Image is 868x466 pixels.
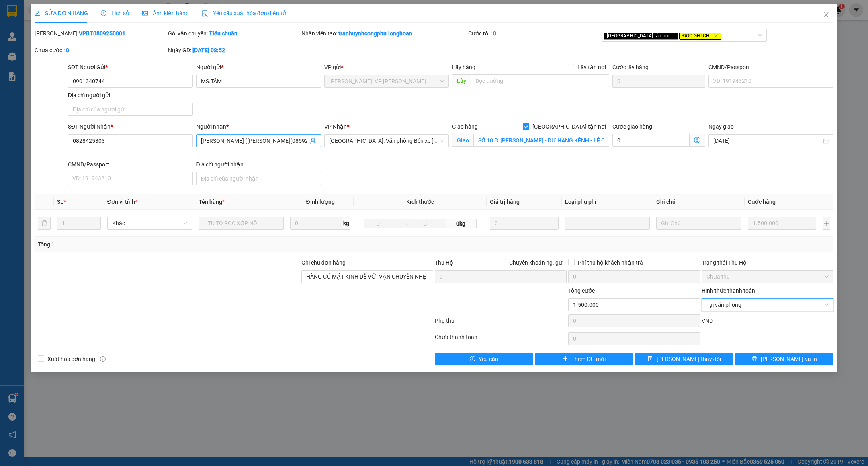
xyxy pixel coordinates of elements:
[142,10,148,16] span: picture
[714,34,718,38] span: close
[823,12,829,18] span: close
[648,356,653,362] span: save
[324,63,449,72] div: VP gửi
[35,10,40,16] span: edit
[452,64,475,70] span: Lấy hàng
[571,355,606,363] span: Thêm ĐH mới
[301,259,346,266] label: Ghi chú đơn hàng
[324,123,347,130] span: VP Nhận
[209,30,237,37] b: Tiêu chuẩn
[468,29,600,38] div: Cước rồi :
[196,122,321,131] div: Người nhận
[196,160,321,169] div: Địa chỉ người nhận
[202,10,287,16] span: Yêu cầu xuất hóa đơn điện tử
[57,199,63,205] span: SL
[301,270,433,283] input: Ghi chú đơn hàng
[342,217,350,230] span: kg
[44,355,99,363] span: Xuất hóa đơn hàng
[708,123,734,130] label: Ngày giao
[735,353,833,365] button: printer[PERSON_NAME] và In
[199,199,225,205] span: Tên hàng
[563,356,568,362] span: plus
[748,217,816,230] input: 0
[506,258,567,267] span: Chuyển khoản ng. gửi
[671,34,675,38] span: close
[392,219,420,228] input: R
[301,29,467,38] div: Nhân viên tạo:
[68,91,193,100] div: Địa chỉ người gửi
[656,217,741,230] input: Ghi Chú
[168,29,300,38] div: Gói vận chuyển:
[473,134,609,147] input: Giao tận nơi
[562,194,653,210] th: Loại phụ phí
[420,219,446,228] input: C
[535,353,633,365] button: plusThêm ĐH mới
[199,217,284,230] input: VD: Bàn, Ghế
[823,217,830,230] button: plus
[657,355,721,363] span: [PERSON_NAME] thay đổi
[612,75,705,88] input: Cước lấy hàng
[310,138,316,144] span: user-add
[192,47,225,53] b: [DATE] 08:52
[490,217,558,230] input: 0
[452,123,478,130] span: Giao hàng
[702,318,713,324] span: VND
[635,353,733,365] button: save[PERSON_NAME] thay đổi
[574,63,609,72] span: Lấy tận nơi
[706,299,829,311] span: Tại văn phòng
[79,30,125,37] b: VPBT0809250001
[612,134,690,147] input: Cước giao hàng
[479,355,498,363] span: Yêu cầu
[101,10,129,16] span: Lịch sử
[196,172,321,185] input: Địa chỉ của người nhận
[142,10,189,16] span: Ảnh kiện hàng
[100,356,106,362] span: info-circle
[68,160,193,169] div: CMND/Passport
[679,33,721,40] span: ĐỌC GHI CHÚ
[493,30,496,37] b: 0
[329,75,444,87] span: Hồ Chí Minh: VP Bình Thạnh
[35,46,166,55] div: Chưa cước :
[38,240,335,249] div: Tổng: 1
[445,219,477,228] span: 0kg
[490,199,520,205] span: Giá trị hàng
[748,199,776,205] span: Cước hàng
[168,46,300,55] div: Ngày GD:
[713,136,821,145] input: Ngày giao
[434,333,567,347] div: Chưa thanh toán
[68,103,193,116] input: Địa chỉ của người gửi
[702,287,755,294] label: Hình thức thanh toán
[452,134,473,147] span: Giao
[761,355,817,363] span: [PERSON_NAME] và In
[406,199,434,205] span: Kích thước
[708,63,833,72] div: CMND/Passport
[66,47,69,53] b: 0
[702,258,833,267] div: Trạng thái Thu Hộ
[306,199,334,205] span: Định lượng
[471,74,609,87] input: Dọc đường
[35,10,88,16] span: SỬA ĐƠN HÀNG
[68,122,193,131] div: SĐT Người Nhận
[470,356,475,362] span: exclamation-circle
[112,217,188,229] span: Khác
[452,74,471,87] span: Lấy
[568,287,595,294] span: Tổng cước
[434,316,567,331] div: Phụ thu
[435,259,453,266] span: Thu Hộ
[529,122,609,131] span: [GEOGRAPHIC_DATA] tận nơi
[107,199,137,205] span: Đơn vị tính
[752,356,757,362] span: printer
[329,135,444,147] span: Hải Phòng: Văn phòng Bến xe Thượng Lý
[653,194,745,210] th: Ghi chú
[68,63,193,72] div: SĐT Người Gửi
[38,217,51,230] button: delete
[202,10,208,17] img: icon
[35,29,166,38] div: [PERSON_NAME]:
[815,4,837,27] button: Close
[706,271,829,283] span: Chưa thu
[612,123,652,130] label: Cước giao hàng
[338,30,412,37] b: tranhuynhcongphu.longhoan
[604,33,678,40] span: [GEOGRAPHIC_DATA] tận nơi
[364,219,392,228] input: D
[694,137,700,143] span: dollar-circle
